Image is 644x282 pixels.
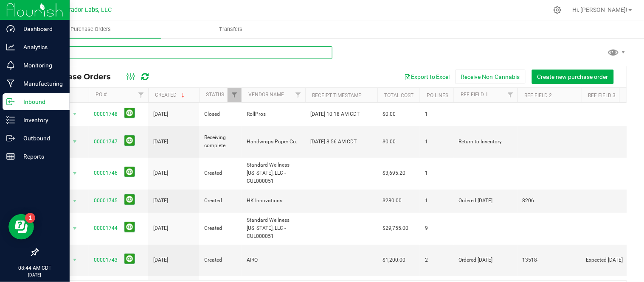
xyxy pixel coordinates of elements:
span: 13518- [523,256,576,264]
iframe: Resource center unread badge [25,213,35,223]
span: [DATE] [153,169,168,177]
span: $0.00 [382,110,396,118]
a: Receipt Timestamp [312,92,362,98]
a: Ref Field 2 [524,92,552,98]
a: Vendor Name [248,92,284,98]
a: Ref Field 3 [588,92,616,98]
a: 00001747 [94,139,118,145]
span: [DATE] 10:18 AM CDT [310,110,360,118]
span: Created [204,169,236,177]
span: AIRO [247,256,300,264]
a: 00001746 [94,170,118,176]
span: Curador Labs, LLC [62,6,112,14]
span: Purchase Orders [44,72,119,81]
inline-svg: Dashboard [6,25,15,33]
span: RollPros [247,110,300,118]
span: select [70,136,80,148]
p: Outbound [15,133,66,143]
span: 2 [425,256,449,264]
span: [DATE] [153,138,168,146]
span: Ordered [DATE] [459,197,512,205]
p: Manufacturing [15,78,66,89]
span: Expected [DATE] [586,256,640,264]
a: 00001744 [94,225,118,231]
a: Filter [503,88,517,102]
span: [DATE] [153,110,168,118]
a: Total Cost [384,92,413,98]
inline-svg: Monitoring [6,61,15,70]
p: Inbound [15,97,66,107]
p: Analytics [15,42,66,52]
a: 00001745 [94,198,118,204]
p: Reports [15,151,66,162]
span: 9 [425,224,449,232]
inline-svg: Outbound [6,134,15,142]
span: 1 [425,110,449,118]
span: [DATE] [153,224,168,232]
p: Monitoring [15,60,66,70]
span: Closed [204,110,236,118]
span: $29,755.00 [382,224,408,232]
span: Transfers [208,25,254,33]
iframe: Resource center [8,214,34,240]
p: 08:44 AM CDT [4,264,66,272]
a: 00001743 [94,257,118,263]
span: [DATE] [153,197,168,205]
a: Filter [291,88,305,102]
inline-svg: Analytics [6,43,15,51]
span: select [70,223,80,235]
span: HK Innovations [247,197,300,205]
a: Ref Field 1 [461,92,488,98]
input: Search Purchase Order ID, Vendor Name and Ref Field 1 [37,46,332,59]
span: $0.00 [382,138,396,146]
span: Standard Wellness [US_STATE], LLC - CUL000051 [247,161,300,186]
span: Created [204,256,236,264]
a: Filter [228,88,242,102]
span: 1 [425,197,449,205]
span: [DATE] [153,256,168,264]
inline-svg: Inventory [6,116,15,124]
span: Created [204,224,236,232]
a: PO Lines [427,92,448,98]
span: 1 [425,138,449,146]
span: select [70,254,80,266]
div: Manage settings [552,6,563,14]
button: Create new purchase order [532,70,614,84]
a: Created [155,92,186,98]
a: PO # [96,92,107,98]
span: select [70,168,80,179]
span: 1 [425,169,449,177]
span: Handwraps Paper Co. [247,138,300,146]
p: Inventory [15,115,66,125]
span: $3,695.20 [382,169,405,177]
span: $280.00 [382,197,402,205]
span: $1,200.00 [382,256,405,264]
p: [DATE] [4,272,66,278]
button: Receive Non-Cannabis [456,70,526,84]
a: Status [206,92,224,98]
span: Purchase Orders [59,25,122,33]
span: select [70,195,80,207]
span: Created [204,197,236,205]
inline-svg: Reports [6,152,15,161]
button: Export to Excel [399,70,456,84]
p: Dashboard [15,24,66,34]
span: Return to Inventory [459,138,512,146]
a: Filter [134,88,148,102]
span: Receiving complete [204,134,236,150]
span: Create new purchase order [537,73,608,80]
inline-svg: Inbound [6,98,15,106]
span: Standard Wellness [US_STATE], LLC - CUL000051 [247,216,300,241]
a: Transfers [161,20,301,38]
span: select [70,108,80,120]
a: 00001748 [94,111,118,117]
span: [DATE] 8:56 AM CDT [310,138,357,146]
inline-svg: Manufacturing [6,79,15,88]
span: Hi, [PERSON_NAME]! [573,6,628,13]
span: 8206 [523,197,576,205]
a: Purchase Orders [20,20,161,38]
span: Ordered [DATE] [459,256,512,264]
